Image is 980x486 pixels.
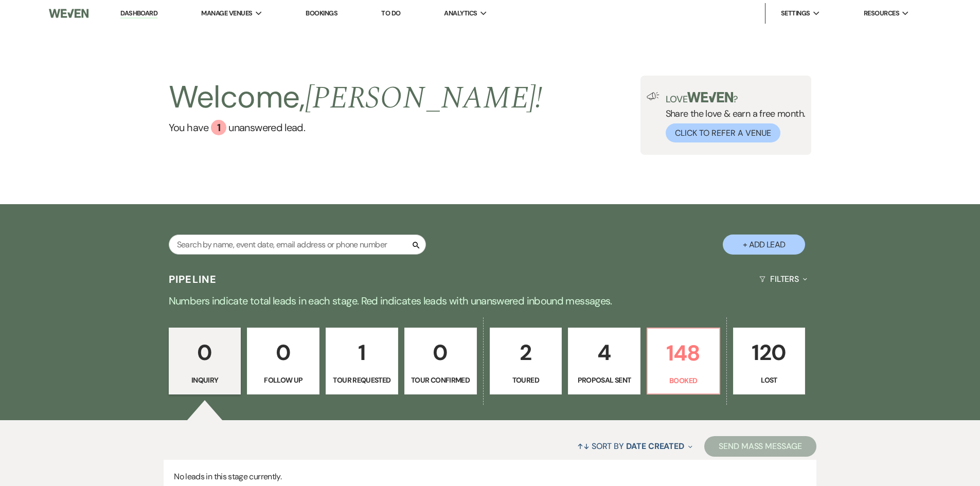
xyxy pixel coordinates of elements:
img: Weven Logo [49,3,88,24]
h3: Pipeline [169,272,217,286]
a: You have 1 unanswered lead. [169,120,543,135]
p: 4 [575,335,634,370]
p: Tour Requested [332,374,391,386]
p: Booked [654,375,713,386]
a: 0Follow Up [247,328,319,394]
span: Date Created [626,441,684,452]
p: Toured [496,374,556,386]
button: Filters [755,265,811,293]
img: weven-logo-green.svg [687,92,733,102]
span: Resources [864,8,899,19]
a: 120Lost [733,328,806,394]
a: 0Inquiry [169,328,241,394]
p: Tour Confirmed [411,374,470,386]
p: Proposal Sent [575,374,634,386]
a: 2Toured [490,328,562,394]
div: Share the love & earn a free month. [660,92,806,142]
a: To Do [381,9,400,17]
button: + Add Lead [723,235,805,255]
p: 120 [740,335,799,370]
p: Follow Up [254,374,313,386]
p: 148 [654,336,713,370]
button: Send Mass Message [704,436,816,457]
p: Love ? [666,92,806,104]
span: Analytics [444,8,477,19]
div: 1 [211,120,226,135]
button: Click to Refer a Venue [666,123,780,142]
input: Search by name, event date, email address or phone number [169,235,426,255]
button: Sort By Date Created [573,433,697,460]
p: Numbers indicate total leads in each stage. Red indicates leads with unanswered inbound messages. [120,293,861,309]
p: Lost [740,374,799,386]
p: 1 [332,335,391,370]
span: Manage Venues [201,8,252,19]
p: 0 [254,335,313,370]
p: Inquiry [175,374,235,386]
a: 0Tour Confirmed [404,328,477,394]
p: 0 [175,335,235,370]
p: 2 [496,335,556,370]
a: Dashboard [120,9,157,19]
p: 0 [411,335,470,370]
a: 148Booked [647,328,720,394]
a: 1Tour Requested [326,328,398,394]
span: [PERSON_NAME] ! [305,75,543,122]
h2: Welcome, [169,76,543,120]
img: loud-speaker-illustration.svg [647,92,660,100]
span: ↑↓ [577,441,590,452]
a: Bookings [306,9,337,17]
a: 4Proposal Sent [568,328,640,394]
span: Settings [781,8,810,19]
